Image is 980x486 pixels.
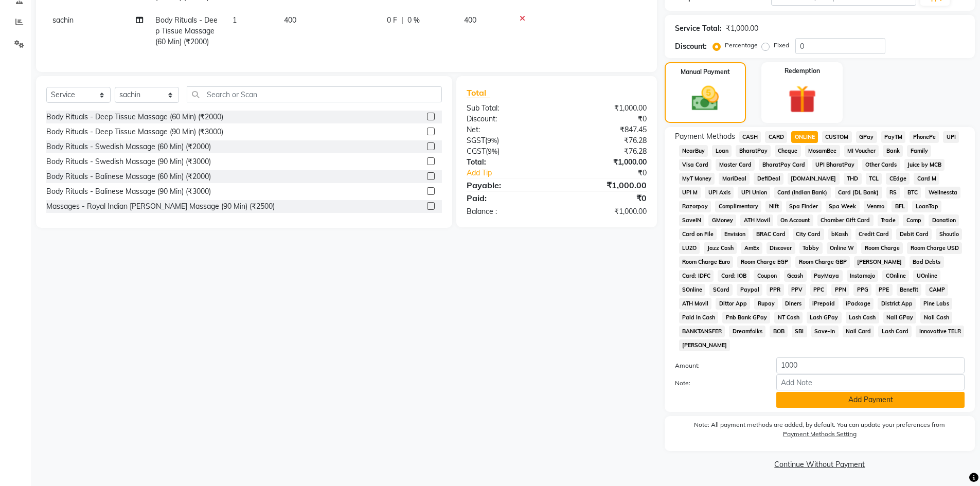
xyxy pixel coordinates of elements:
[488,147,497,155] span: 9%
[721,228,749,240] span: Envision
[886,187,900,199] span: RS
[779,82,825,117] img: _gift.svg
[878,326,912,337] span: Lash Card
[826,201,860,212] span: Spa Week
[557,157,654,168] div: ₹1,000.00
[739,131,761,143] span: CASH
[736,145,771,157] span: BharatPay
[793,228,824,240] span: City Card
[853,284,871,296] span: PPG
[754,298,778,310] span: Rupay
[459,103,557,114] div: Sub Total:
[725,41,758,50] label: Percentage
[459,146,557,157] div: ( )
[679,201,711,212] span: Razorpay
[913,270,940,282] span: UOnline
[811,270,843,282] span: PayMaya
[557,103,654,114] div: ₹1,000.00
[776,357,965,373] input: Amount
[770,326,788,337] span: BOB
[187,86,442,102] input: Search or Scan
[774,312,803,323] span: NT Cash
[920,298,952,310] span: Pine Labs
[878,298,916,310] span: District App
[557,135,654,146] div: ₹76.28
[738,187,770,199] span: UPI Union
[737,256,791,268] span: Room Charge EGP
[52,15,74,25] span: sachin
[459,124,557,135] div: Net:
[233,15,237,25] span: 1
[783,429,857,439] label: Payment Methods Setting
[897,284,922,296] span: Benefit
[729,326,765,337] span: Dreamfolks
[864,201,888,212] span: Venmo
[886,173,910,185] span: CEdge
[459,114,557,124] div: Discount:
[910,131,939,143] span: PhonePe
[741,242,762,254] span: AmEx
[46,112,223,122] div: Body Rituals - Deep Tissue Massage (60 Min) (₹2000)
[795,256,850,268] span: Room Charge GBP
[459,192,557,204] div: Paid:
[843,326,875,337] span: Nail Card
[765,201,782,212] span: Nift
[810,284,828,296] span: PPC
[679,284,706,296] span: SOnline
[467,147,486,156] span: CGST
[46,156,211,167] div: Body Rituals - Swedish Massage (90 Min) (₹3000)
[805,145,840,157] span: MosamBee
[809,298,839,310] span: iPrepaid
[835,187,882,199] span: Card (DL Bank)
[881,131,906,143] span: PayTM
[827,242,858,254] span: Online W
[667,361,769,370] label: Amount:
[785,66,820,76] label: Redemption
[912,201,941,212] span: LoanTap
[844,173,862,185] span: THD
[719,173,750,185] span: MariDeal
[916,326,964,337] span: Innovative TELR
[904,159,945,171] span: Juice by MCB
[782,298,805,310] span: Diners
[754,270,780,282] span: Coupon
[46,171,211,182] div: Body Rituals - Balinese Massage (60 Min) (₹2000)
[705,187,734,199] span: UPI Axis
[929,214,959,226] span: Donation
[737,284,762,296] span: Paypal
[557,114,654,124] div: ₹0
[920,312,952,323] span: Nail Cash
[925,187,960,199] span: Wellnessta
[46,141,211,152] div: Body Rituals - Swedish Massage (60 Min) (₹2000)
[776,392,965,408] button: Add Payment
[831,284,849,296] span: PPN
[709,284,733,296] span: SCard
[907,242,962,254] span: Room Charge USD
[557,206,654,217] div: ₹1,000.00
[936,228,962,240] span: Shoutlo
[777,214,813,226] span: On Account
[667,379,769,388] label: Note:
[856,228,893,240] span: Credit Card
[907,145,931,157] span: Family
[679,187,701,199] span: UPI M
[861,242,903,254] span: Room Charge
[817,214,874,226] span: Chamber Gift Card
[679,312,719,323] span: Paid in Cash
[712,145,732,157] span: Loan
[775,145,801,157] span: Cheque
[854,256,905,268] span: [PERSON_NAME]
[557,179,654,191] div: ₹1,000.00
[878,214,899,226] span: Trade
[726,23,758,34] div: ₹1,000.00
[675,420,965,443] label: Note: All payment methods are added, by default. You can update your preferences from
[679,228,717,240] span: Card on File
[487,136,497,145] span: 9%
[904,187,921,199] span: BTC
[740,214,773,226] span: ATH Movil
[914,173,939,185] span: Card M
[784,270,807,282] span: Gcash
[722,312,770,323] span: Pnb Bank GPay
[892,201,908,212] span: BFL
[799,242,823,254] span: Tabby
